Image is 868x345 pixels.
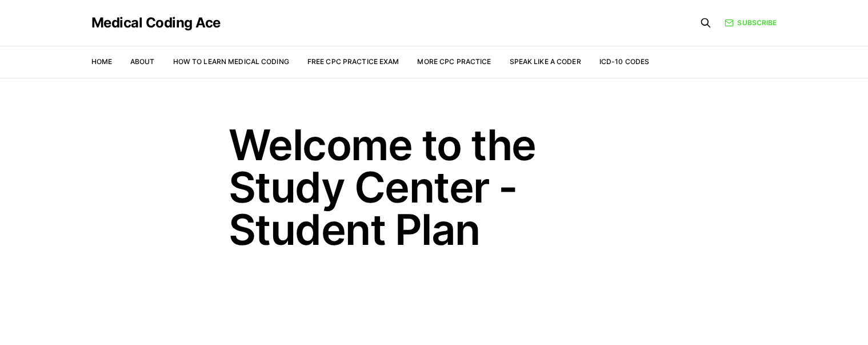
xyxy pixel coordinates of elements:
a: About [130,57,155,66]
a: Speak Like a Coder [510,57,581,66]
a: ICD-10 Codes [599,57,649,66]
a: More CPC Practice [417,57,491,66]
a: Medical Coding Ace [91,16,221,30]
a: Home [91,57,112,66]
a: Free CPC Practice Exam [307,57,399,66]
a: How to Learn Medical Coding [173,57,289,66]
h1: Welcome to the Study Center - Student Plan [229,124,640,251]
a: Subscribe [725,18,777,28]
